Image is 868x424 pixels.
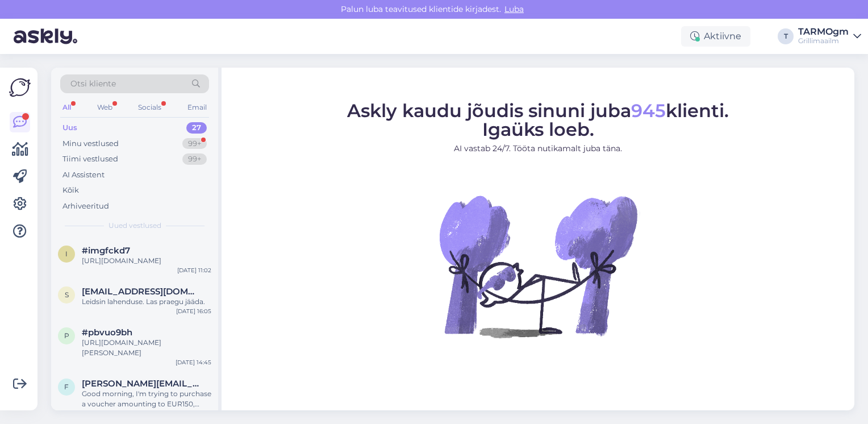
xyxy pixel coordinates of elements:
img: Askly Logo [9,77,31,98]
div: Kõik [62,185,79,196]
span: f [64,383,69,391]
div: [URL][DOMAIN_NAME][PERSON_NAME] [82,338,211,358]
div: Web [95,100,115,115]
span: Uued vestlused [108,221,161,231]
div: Uus [62,122,77,134]
div: Socials [136,100,164,115]
span: spektruumstuudio@gmail.com [82,286,200,297]
div: [DATE] 10:58 [176,409,211,418]
div: 27 [186,122,207,134]
span: Askly kaudu jõudis sinuni juba klienti. Igaüks loeb. [347,99,729,140]
span: s [65,290,69,299]
div: Minu vestlused [62,138,119,149]
div: Grillimaailm [798,36,849,45]
span: i [65,250,68,258]
div: [URL][DOMAIN_NAME] [82,256,211,266]
div: T [778,28,794,44]
span: p [64,331,69,340]
div: Aktiivne [681,26,750,47]
span: #imgfckd7 [82,246,130,256]
img: No Chat active [436,164,640,368]
div: [DATE] 11:02 [177,266,211,275]
div: Arhiveeritud [62,201,109,212]
div: 99+ [182,153,207,165]
span: #pbvuo9bh [82,327,132,338]
a: TARMOgmGrillimaailm [798,27,861,45]
div: Tiimi vestlused [62,153,118,165]
div: Good morning, I'm trying to purchase a voucher amounting to EUR150, however when I get to check o... [82,389,211,409]
p: AI vastab 24/7. Tööta nutikamalt juba täna. [347,143,729,155]
span: Luba [501,4,527,14]
span: 945 [631,99,666,122]
div: [DATE] 14:45 [176,358,211,367]
div: 99+ [182,138,207,149]
div: [DATE] 16:05 [176,307,211,315]
div: Email [185,100,209,115]
div: TARMOgm [798,27,849,36]
span: Otsi kliente [70,78,116,90]
span: francesca@xtendedgaming.com [82,379,200,389]
div: AI Assistent [62,169,105,181]
div: Leidsin lahenduse. Las praegu jääda. [82,297,211,307]
div: All [60,100,73,115]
